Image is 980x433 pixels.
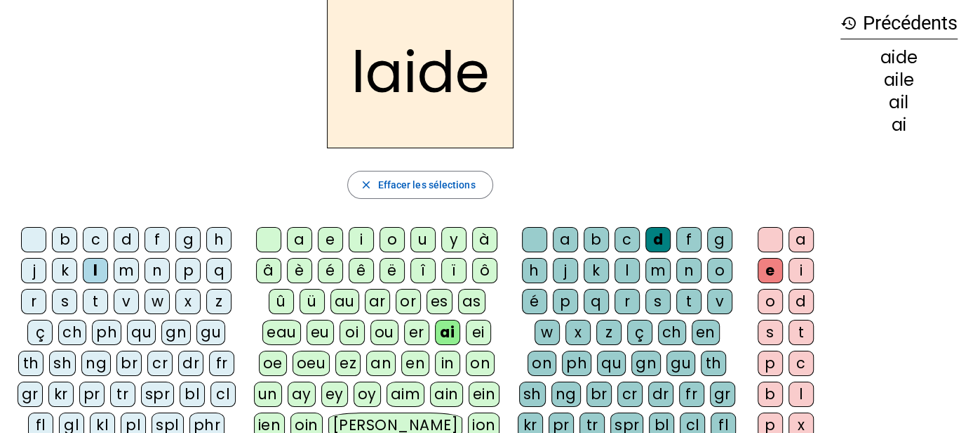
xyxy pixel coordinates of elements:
[472,227,497,252] div: à
[349,227,374,252] div: i
[318,258,343,283] div: é
[522,258,547,283] div: h
[584,289,609,314] div: q
[472,258,497,283] div: ô
[110,382,135,407] div: tr
[52,289,77,314] div: s
[679,382,704,407] div: fr
[676,289,702,314] div: t
[692,320,720,345] div: en
[758,351,783,376] div: p
[435,351,460,376] div: in
[404,320,429,345] div: er
[116,351,142,376] div: br
[92,320,121,345] div: ph
[349,258,374,283] div: ê
[269,289,294,314] div: û
[562,351,591,376] div: ph
[658,320,686,345] div: ch
[347,171,492,199] button: Effacer les sélections
[256,258,281,283] div: â
[645,289,671,314] div: s
[396,289,421,314] div: or
[178,351,203,376] div: dr
[648,382,673,407] div: dr
[840,72,958,89] div: aile
[210,382,236,407] div: cl
[377,176,475,193] span: Effacer les sélections
[365,289,390,314] div: ar
[707,227,732,252] div: g
[666,351,695,376] div: gu
[114,258,139,283] div: m
[469,382,500,407] div: ein
[788,227,814,252] div: a
[52,227,77,252] div: b
[21,289,46,314] div: r
[840,8,958,39] h3: Précédents
[288,382,316,407] div: ay
[307,320,334,345] div: eu
[710,382,735,407] div: gr
[631,351,661,376] div: gn
[58,320,86,345] div: ch
[535,320,560,345] div: w
[335,351,361,376] div: ez
[519,382,546,407] div: sh
[209,351,234,376] div: fr
[114,289,139,314] div: v
[584,227,609,252] div: b
[18,382,43,407] div: gr
[707,289,732,314] div: v
[300,289,325,314] div: ü
[145,289,170,314] div: w
[586,382,612,407] div: br
[175,227,201,252] div: g
[175,289,201,314] div: x
[147,351,173,376] div: cr
[627,320,652,345] div: ç
[441,227,466,252] div: y
[293,351,330,376] div: oeu
[21,258,46,283] div: j
[354,382,381,407] div: oy
[553,289,578,314] div: p
[597,351,626,376] div: qu
[553,258,578,283] div: j
[359,179,372,191] mat-icon: close
[410,227,436,252] div: u
[287,227,312,252] div: a
[318,227,343,252] div: e
[840,94,958,111] div: ail
[161,320,191,345] div: gn
[145,258,170,283] div: n
[617,382,643,407] div: cr
[366,351,396,376] div: an
[410,258,436,283] div: î
[380,227,405,252] div: o
[145,227,170,252] div: f
[788,351,814,376] div: c
[840,49,958,66] div: aide
[321,382,348,407] div: ey
[83,227,108,252] div: c
[380,258,405,283] div: ë
[330,289,359,314] div: au
[48,382,74,407] div: kr
[387,382,425,407] div: aim
[175,258,201,283] div: p
[758,258,783,283] div: e
[466,351,495,376] div: on
[676,258,702,283] div: n
[435,320,460,345] div: ai
[788,258,814,283] div: i
[83,258,108,283] div: l
[565,320,591,345] div: x
[758,289,783,314] div: o
[81,351,111,376] div: ng
[259,351,287,376] div: oe
[645,258,671,283] div: m
[52,258,77,283] div: k
[141,382,175,407] div: spr
[522,289,547,314] div: é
